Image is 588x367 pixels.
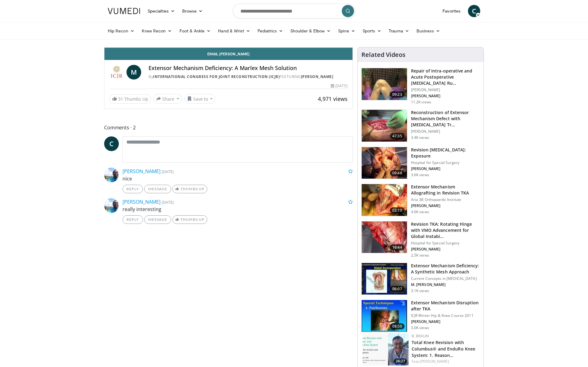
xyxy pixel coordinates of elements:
[184,94,216,104] button: Save to
[439,5,464,17] a: Favorites
[123,206,353,213] p: really interesting
[411,109,480,128] h3: Reconstruction of Extensor Mechanism Defect with [MEDICAL_DATA] Tr…
[390,91,405,98] span: 09:23
[153,74,280,79] a: International Congress for Joint Reconstruction (ICJR)
[411,319,480,324] p: [PERSON_NAME]
[254,25,287,37] a: Pediatrics
[162,199,174,205] small: [DATE]
[362,263,407,295] img: 72a2b0a7-ddff-4071-991c-1dbb9e15c54e.150x105_q85_crop-smart_upscale.jpg
[412,339,476,358] a: Total Knee Revision with Columbus® and EnduRo Knee System: 1. Reason…
[138,25,176,37] a: Knee Recon
[361,147,480,179] a: 09:48 Revision [MEDICAL_DATA]: Exposure Hospital for Special Surgery [PERSON_NAME] 3.6K views
[109,65,124,80] img: International Congress for Joint Reconstruction (ICJR)
[104,168,119,182] img: Avatar
[412,333,429,339] a: B. Braun
[362,300,407,332] img: 297877_0000_1.png.150x105_q85_crop-smart_upscale.jpg
[104,25,138,37] a: Hip Recon
[412,359,479,364] div: Feat.
[287,25,334,37] a: Shoulder & Elbow
[126,65,141,80] a: M
[144,185,171,193] a: Message
[411,300,480,312] h3: Extensor Mechanism Disruption after TKA
[411,184,480,196] h3: Extensor Mechanism Allografting in Revision TKA
[172,215,207,224] a: Thumbs Up
[363,333,409,365] img: d3563542-2989-4bdd-b4f6-de6f27c8ac9e.150x105_q85_crop-smart_upscale.jpg
[411,94,480,98] p: [PERSON_NAME]
[153,94,182,104] button: Share
[411,288,429,293] p: 3.1K views
[411,241,480,246] p: Hospital for Special Surgery
[123,198,160,205] a: [PERSON_NAME]
[411,203,480,208] p: [PERSON_NAME]
[318,95,348,102] span: 4,971 views
[390,323,405,329] span: 08:50
[390,286,405,292] span: 06:07
[411,276,480,281] p: Current Concepts in [MEDICAL_DATA]
[118,96,123,102] span: 31
[411,68,480,86] h3: Repair of Intra-operative and Acute Postoperative [MEDICAL_DATA] Ru…
[362,147,407,179] img: 01949379-fd6a-4e7a-9c72-3c7e5cc110f0.150x105_q85_crop-smart_upscale.jpg
[108,8,140,14] img: VuMedi Logo
[411,160,480,165] p: Hospital for Special Surgery
[331,83,347,89] div: [DATE]
[411,172,429,177] p: 3.6K views
[179,5,207,17] a: Browse
[104,48,352,60] a: Email [PERSON_NAME]
[411,100,431,105] p: 11.2K views
[411,166,480,171] p: [PERSON_NAME]
[109,94,151,104] a: 31 Thumbs Up
[361,109,480,142] a: 47:35 Reconstruction of Extensor Mechanism Defect with [MEDICAL_DATA] Tr… [PERSON_NAME] 3.4K views
[362,68,407,100] img: 150145_0000_1.png.150x105_q85_crop-smart_upscale.jpg
[149,65,348,72] h4: Extensor Mechanism Deficiency: A Marlex Mesh Solution
[390,133,405,139] span: 47:35
[411,147,480,159] h3: Revision [MEDICAL_DATA]: Exposure
[123,175,353,182] p: nice
[359,25,385,37] a: Sports
[123,168,160,175] a: [PERSON_NAME]
[390,244,405,250] span: 16:44
[390,170,405,176] span: 09:48
[123,185,143,193] a: Reply
[361,300,480,332] a: 08:50 Extensor Mechanism Disruption after TKA ICJR Winter Hip & Knee Course 2011 [PERSON_NAME] 3....
[104,136,119,151] a: C
[361,184,480,216] a: 03:10 Extensor Mechanism Allografting in Revision TKA Aria 3B Orthopaedic Institute [PERSON_NAME]...
[411,87,480,92] p: [PERSON_NAME]
[411,325,429,330] p: 3.0K views
[420,359,449,364] a: [PERSON_NAME]
[149,74,348,80] div: By FEATURING
[411,129,480,134] p: [PERSON_NAME]
[301,74,334,79] a: [PERSON_NAME]
[361,221,480,258] a: 16:44 Revision TKA: Rotating Hinge with VMO Advancement for Global Instabi… Hospital for Special ...
[104,124,353,132] span: Comments 2
[144,5,179,17] a: Specialties
[411,135,429,140] p: 3.4K views
[413,25,444,37] a: Business
[411,263,480,275] h3: Extensor Mechanism Deficiency: A Synthetic Mesh Approach
[334,25,359,37] a: Spine
[176,25,215,37] a: Foot & Ankle
[363,333,409,365] a: 26:27
[411,209,429,214] p: 4.6K views
[394,358,407,364] span: 26:27
[411,197,480,202] p: Aria 3B Orthopaedic Institute
[123,215,143,224] a: Reply
[214,25,254,37] a: Hand & Wrist
[361,263,480,295] a: 06:07 Extensor Mechanism Deficiency: A Synthetic Mesh Approach Current Concepts in [MEDICAL_DATA]...
[411,221,480,239] h3: Revision TKA: Rotating Hinge with VMO Advancement for Global Instabi…
[233,4,355,18] input: Search topics, interventions
[162,169,174,174] small: [DATE]
[468,5,480,17] a: C
[385,25,413,37] a: Trauma
[361,51,405,58] h4: Related Videos
[411,313,480,318] p: ICJR Winter Hip & Knee Course 2011
[104,198,119,213] img: Avatar
[390,207,405,213] span: 03:10
[172,185,207,193] a: Thumbs Up
[362,184,407,216] img: 77143_0000_3.png.150x105_q85_crop-smart_upscale.jpg
[361,68,480,105] a: 09:23 Repair of Intra-operative and Acute Postoperative [MEDICAL_DATA] Ru… [PERSON_NAME] [PERSON_...
[362,110,407,142] img: 8cd9e55f-800b-4d76-8c57-b8de3b6fffe7.150x105_q85_crop-smart_upscale.jpg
